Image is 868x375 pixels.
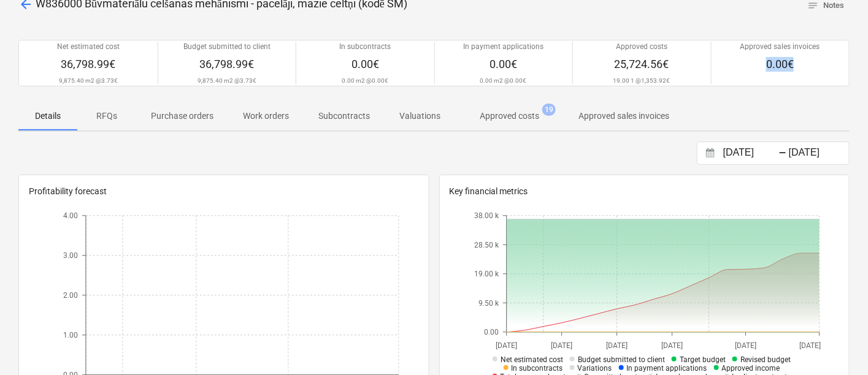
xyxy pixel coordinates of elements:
p: Purchase orders [151,110,213,123]
p: In payment applications [463,42,543,52]
span: Target budget [680,355,726,364]
span: Budget submitted to client [578,355,665,364]
span: Revised budget [740,355,791,364]
p: Approved sales invoices [578,110,669,123]
tspan: [DATE] [661,342,683,350]
p: In subcontracts [339,42,391,52]
span: 36,798.99€ [199,58,254,70]
p: Net estimated cost [57,42,120,52]
tspan: 28.50 k [474,241,499,249]
span: In subcontracts [512,364,563,373]
p: Approved costs [480,110,539,123]
p: 9,875.40 m2 @ 3.73€ [198,77,256,85]
input: Start Date [721,145,783,162]
tspan: 38.00 k [474,212,499,221]
p: Profitability forecast [29,185,419,198]
tspan: 4.00 [63,212,78,221]
tspan: [DATE] [735,342,756,350]
p: 19.00 1 @ 1,353.92€ [613,77,670,85]
p: Approved costs [616,42,667,52]
span: 0.00€ [766,58,794,70]
p: Valuations [399,110,440,123]
p: Details [33,110,63,123]
tspan: [DATE] [800,342,821,350]
span: In payment applications [627,364,707,373]
p: Key financial metrics [450,185,840,198]
span: Approved income [722,364,780,373]
tspan: [DATE] [496,342,517,350]
span: 0.00€ [490,58,517,70]
div: - [778,150,786,157]
iframe: Chat Widget [807,316,868,375]
p: Budget submitted to client [183,42,271,52]
button: Interact with the calendar and add the check-in date for your trip. [700,146,721,161]
tspan: 2.00 [63,292,78,300]
span: 36,798.99€ [61,58,115,70]
p: Subcontracts [318,110,370,123]
span: 19 [542,104,556,116]
tspan: 3.00 [63,252,78,260]
p: Approved sales invoices [740,42,820,52]
tspan: 0.00 [484,328,499,337]
p: 9,875.40 m2 @ 3.73€ [59,77,118,85]
tspan: [DATE] [606,342,628,350]
span: Variations [578,364,612,373]
span: Net estimated cost [501,355,563,364]
tspan: 1.00 [63,331,78,340]
span: 0.00€ [351,58,379,70]
span: 25,724.56€ [615,58,669,70]
input: End Date [786,145,849,162]
p: Work orders [243,110,289,123]
tspan: 19.00 k [474,270,499,279]
tspan: 9.50 k [478,299,499,308]
p: 0.00 m2 @ 0.00€ [480,77,527,85]
tspan: [DATE] [551,342,572,350]
p: RFQs [92,110,121,123]
p: 0.00 m2 @ 0.00€ [342,77,388,85]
